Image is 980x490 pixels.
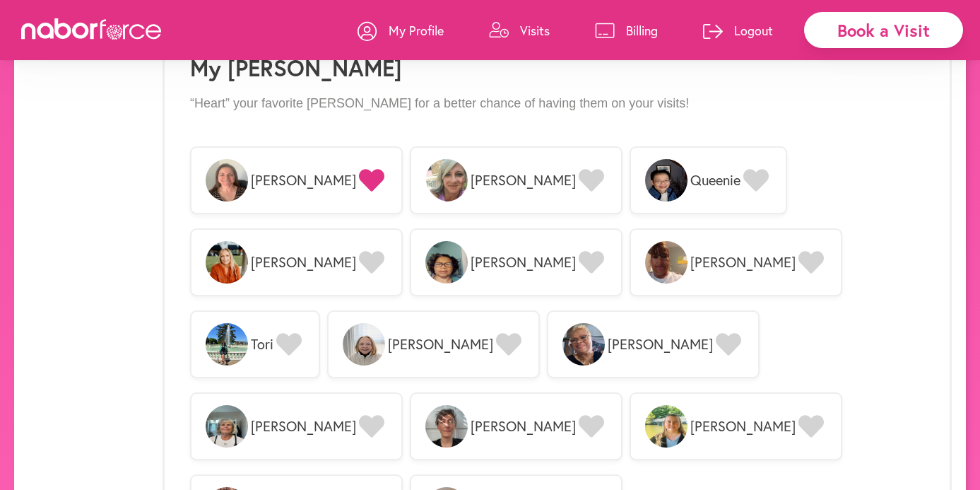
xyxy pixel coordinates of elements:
[206,159,248,202] img: xl1XQQG9RiyRcsUQsj6u
[690,418,796,435] span: [PERSON_NAME]
[489,9,550,52] a: Visits
[645,241,687,284] img: mh40fIIiSrWUjCxYUM45
[251,336,273,353] span: Tori
[626,22,658,39] p: Billing
[358,9,444,52] a: My Profile
[471,418,576,435] span: [PERSON_NAME]
[206,323,248,366] img: VVz92U7BTkCtB5MAJUl2
[520,22,550,39] p: Visits
[388,336,493,353] span: [PERSON_NAME]
[206,405,248,448] img: heSD9EqwQDi6OEj8z2MM
[804,12,963,48] div: Book a Visit
[471,254,576,271] span: [PERSON_NAME]
[425,405,468,448] img: CPWMmmkhRrWY3t8uLB4d
[425,159,468,202] img: peZzIKPKQ3CwsIU1l3BV
[425,241,468,284] img: tyR2KG1vRfaTp6uPQtc5
[645,159,687,202] img: 8tuXg66BSmiUmoUQvyCt
[251,254,356,271] span: [PERSON_NAME]
[690,172,740,189] span: Queenie
[608,336,713,353] span: [PERSON_NAME]
[389,22,444,39] p: My Profile
[190,54,924,81] h1: My [PERSON_NAME]
[562,323,605,366] img: CZKgnrxcRfGXU7kBQthQ
[703,9,773,52] a: Logout
[343,323,385,366] img: XTNvWgkGRzas5KozkHkA
[190,96,924,112] p: “Heart” your favorite [PERSON_NAME] for a better chance of having them on your visits!
[206,241,248,284] img: PIaeYYET0uFnAZ1NqRX9
[690,254,796,271] span: [PERSON_NAME]
[595,9,658,52] a: Billing
[251,418,356,435] span: [PERSON_NAME]
[471,172,576,189] span: [PERSON_NAME]
[734,22,773,39] p: Logout
[645,405,687,448] img: XnmfLD5uRraUDoeHbIzv
[251,172,356,189] span: [PERSON_NAME]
